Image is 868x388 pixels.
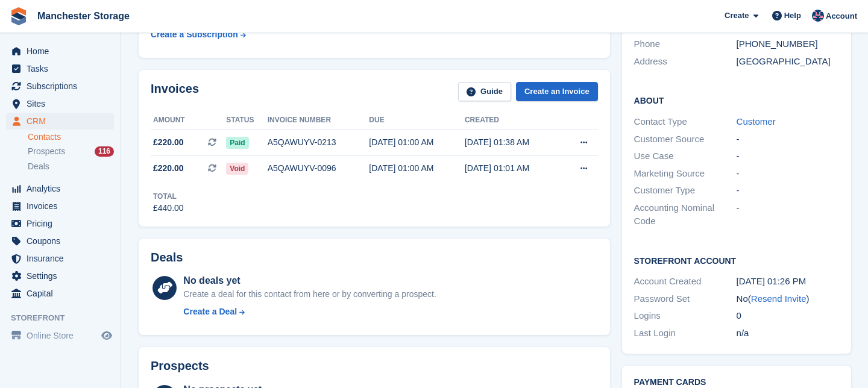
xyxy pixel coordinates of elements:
div: Phone [634,37,737,51]
h2: About [634,94,839,106]
div: n/a [737,327,839,340]
div: Logins [634,309,737,323]
div: Total [153,191,184,202]
span: Insurance [27,250,99,267]
a: Prospects 116 [28,145,114,158]
a: menu [6,78,114,95]
div: Last Login [634,327,737,340]
a: Guide [458,82,511,102]
div: - [737,201,839,228]
div: - [737,149,839,163]
a: Preview store [99,328,114,343]
h2: Deals [151,251,183,264]
div: £440.00 [153,202,184,214]
span: Prospects [28,146,65,157]
a: menu [6,233,114,249]
th: Created [465,111,561,130]
div: Address [634,55,737,69]
div: [GEOGRAPHIC_DATA] [737,55,839,69]
th: Invoice number [268,111,370,130]
div: Create a deal for this contact from here or by converting a prospect. [183,288,436,301]
span: CRM [27,113,99,130]
div: [DATE] 01:00 AM [369,162,465,175]
h2: Storefront Account [634,254,839,266]
a: menu [6,327,114,344]
span: Home [27,43,99,60]
span: Paid [226,137,248,149]
span: Storefront [11,312,120,324]
div: Create a Deal [183,305,237,318]
a: menu [6,60,114,77]
div: Account Created [634,275,737,289]
th: Status [226,111,267,130]
div: No [737,292,839,306]
div: Use Case [634,149,737,163]
span: £220.00 [153,162,184,175]
div: [DATE] 01:01 AM [465,162,561,175]
span: Tasks [27,60,99,77]
div: A5QAWUYV-0213 [268,136,370,149]
a: Resend Invite [751,293,807,304]
div: 0 [737,309,839,323]
span: Online Store [27,327,99,344]
span: Subscriptions [27,78,99,95]
span: Pricing [27,215,99,232]
span: Settings [27,268,99,284]
div: - [737,133,839,146]
div: - [737,184,839,198]
a: menu [6,250,114,267]
img: stora-icon-8386f47178a22dfd0bd8f6a31ec36ba5ce8667c1dd55bd0f319d3a0aa187defe.svg [10,7,28,25]
a: menu [6,268,114,284]
div: No deals yet [183,274,436,288]
span: Deals [28,161,49,172]
div: A5QAWUYV-0096 [268,162,370,175]
a: Deals [28,160,114,173]
a: menu [6,285,114,302]
th: Amount [151,111,226,130]
div: - [737,167,839,181]
div: [DATE] 01:38 AM [465,136,561,149]
a: Create a Subscription [151,23,246,46]
span: £220.00 [153,136,184,149]
a: Customer [737,116,776,127]
a: menu [6,43,114,60]
span: Account [826,10,857,22]
div: Customer Type [634,184,737,198]
a: Create an Invoice [516,82,598,102]
span: Void [226,163,248,175]
span: ( ) [748,293,810,304]
div: [DATE] 01:00 AM [369,136,465,149]
a: menu [6,180,114,197]
span: Coupons [27,233,99,249]
div: Marketing Source [634,167,737,181]
div: Contact Type [634,115,737,129]
h2: Prospects [151,359,209,373]
div: 116 [95,146,114,157]
span: Analytics [27,180,99,197]
div: Accounting Nominal Code [634,201,737,228]
span: Sites [27,95,99,112]
span: Capital [27,285,99,302]
a: Contacts [28,131,114,143]
h2: Invoices [151,82,199,102]
span: Create [725,10,749,22]
h2: Payment cards [634,378,839,387]
a: menu [6,198,114,214]
a: Manchester Storage [33,6,134,26]
div: Create a Subscription [151,28,238,41]
span: Help [784,10,801,22]
div: Customer Source [634,133,737,146]
a: menu [6,215,114,232]
span: Invoices [27,198,99,214]
div: Password Set [634,292,737,306]
div: [PHONE_NUMBER] [737,37,839,51]
div: [DATE] 01:26 PM [737,275,839,289]
a: Create a Deal [183,305,436,318]
a: menu [6,113,114,130]
th: Due [369,111,465,130]
a: menu [6,95,114,112]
